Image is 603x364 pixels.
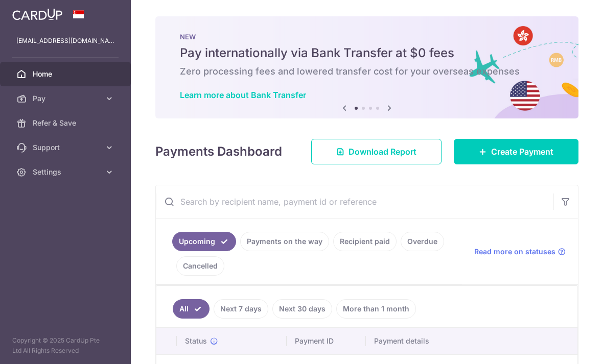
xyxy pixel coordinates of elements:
[180,33,554,41] p: NEW
[491,145,553,158] span: Create Payment
[333,232,397,251] a: Recipient paid
[401,232,444,251] a: Overdue
[180,45,554,61] h5: Pay internationally via Bank Transfer at $0 fees
[172,232,236,251] a: Upcoming
[214,299,268,319] a: Next 7 days
[349,145,416,158] span: Download Report
[16,36,114,46] p: [EMAIL_ADDRESS][DOMAIN_NAME]
[33,118,100,128] span: Refer & Save
[33,69,100,79] span: Home
[12,8,62,20] img: CardUp
[240,232,329,251] a: Payments on the way
[474,247,555,257] span: Read more on statuses
[176,256,224,276] a: Cancelled
[272,299,332,319] a: Next 30 days
[33,167,100,177] span: Settings
[366,328,598,354] th: Payment details
[287,328,366,354] th: Payment ID
[336,299,416,319] a: More than 1 month
[33,93,100,104] span: Pay
[155,16,578,118] img: Bank transfer banner
[180,65,554,78] h6: Zero processing fees and lowered transfer cost for your overseas expenses
[156,185,553,218] input: Search by recipient name, payment id or reference
[33,142,100,153] span: Support
[185,336,207,346] span: Status
[173,299,210,319] a: All
[311,139,442,164] a: Download Report
[180,90,306,100] a: Learn more about Bank Transfer
[454,139,578,164] a: Create Payment
[474,247,566,257] a: Read more on statuses
[155,142,282,161] h4: Payments Dashboard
